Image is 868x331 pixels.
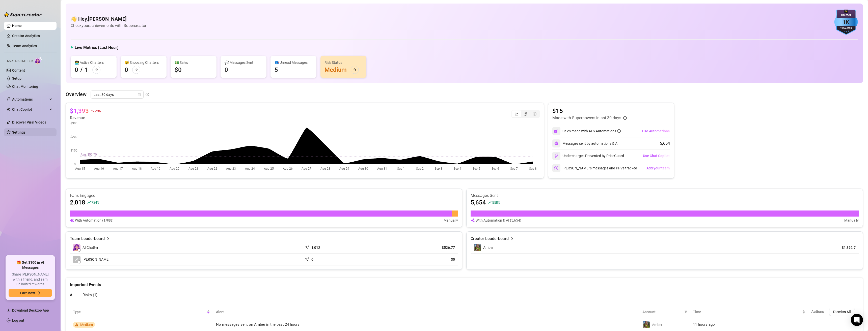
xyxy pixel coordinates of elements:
[305,244,310,249] span: send
[175,66,182,74] div: $0
[12,105,48,113] span: Chat Copilot
[483,246,494,250] span: Amber
[646,164,670,172] button: Add your team
[533,112,536,116] span: dollar-circle
[70,306,213,318] th: Type
[834,27,858,30] div: Total Fans
[476,218,521,223] article: With Automation & AI (5,654)
[12,308,49,312] span: Download Desktop App
[75,45,119,51] h5: Live Metrics (Last Hour)
[225,66,228,74] div: 0
[305,256,310,261] span: send
[660,140,670,146] div: 5,654
[70,278,859,288] div: Important Events
[642,129,670,133] span: Use Automations
[73,244,80,251] img: izzy-ai-chatter-avatar-DDCN_rTZ.svg
[70,107,89,115] article: $1,393
[652,323,662,327] span: Amber
[225,60,262,65] div: 💬 Messages Sent
[383,245,455,250] article: $526.77
[9,260,52,270] span: 🎁 Get $100 in AI Messages
[554,154,559,158] img: svg%3e
[324,60,362,65] div: Risk Status
[70,236,105,242] article: Team Leaderboard
[75,323,78,326] span: warning
[617,129,621,133] span: info-circle
[75,60,113,65] div: 👩‍💻 Active Chatters
[693,322,715,327] span: 11 hours ago
[70,193,458,198] article: Fans Engaged
[562,128,621,134] div: Sales made with AI & Automations
[71,15,146,22] h4: 👋 Hey, [PERSON_NAME]
[146,93,149,96] span: info-circle
[216,322,300,327] span: No messages sent on Amber in the past 24 hours
[471,236,509,242] article: Creator Leaderboard
[80,323,93,327] span: Medium
[833,245,856,250] article: $1,392.7
[12,130,25,134] a: Settings
[844,218,859,223] article: Manually
[87,201,91,204] span: rise
[12,84,38,88] a: Chat Monitoring
[95,108,101,113] span: 29 %
[834,18,858,26] div: 1K
[829,308,855,316] button: Dismiss All
[106,236,110,242] span: right
[7,108,10,111] img: Chat Copilot
[834,10,858,35] img: blue-badge-DgoSNQY1.svg
[125,60,162,65] div: 😴 Snoozing Chatters
[12,68,25,72] a: Content
[693,309,801,315] span: Time
[12,32,52,40] a: Creator Analytics
[552,107,627,115] article: $15
[83,293,97,297] span: Risks ( 1 )
[12,318,24,322] a: Log out
[12,120,46,124] a: Discover Viral Videos
[471,193,859,198] article: Messages Sent
[75,258,78,261] span: user
[623,116,627,120] span: info-circle
[646,166,670,170] span: Add your team
[554,141,558,145] img: svg%3e
[83,245,98,250] span: AI Chatter
[71,22,146,29] article: Check your achievements with Supercreator
[4,12,42,17] img: logo-BBDzfeDw.svg
[9,272,52,287] span: Share [PERSON_NAME] with a friend, and earn unlimited rewards
[444,218,458,223] article: Manually
[554,166,559,170] img: svg%3e
[642,309,682,315] span: Account
[311,245,320,250] article: 1,012
[12,24,22,28] a: Home
[175,60,212,65] div: 💵 Sales
[690,306,808,318] th: Time
[383,257,455,262] article: $0
[552,152,624,160] div: Undercharges Prevented by PriceGuard
[12,76,21,80] a: Setup
[7,97,11,101] span: thunderbolt
[643,321,650,328] img: Amber
[125,66,128,74] div: 0
[492,200,500,205] span: 558 %
[94,91,141,98] span: Last 30 days
[643,152,670,160] button: Use Chat Copilot
[683,308,688,316] span: filter
[353,68,357,72] span: arrow-right
[474,244,481,251] img: Amber
[73,309,206,315] span: Type
[811,309,824,314] span: Actions
[511,110,540,118] div: segmented control
[12,95,48,103] span: Automations
[488,201,492,204] span: rise
[85,66,88,74] div: 1
[75,218,114,223] article: With Automation (1,988)
[515,112,518,116] span: line-chart
[643,154,670,158] span: Use Chat Copilot
[510,236,514,242] span: right
[684,310,687,313] span: filter
[213,306,639,318] th: Alert
[851,314,863,326] div: Open Intercom Messenger
[471,218,475,223] img: svg%3e
[524,112,527,116] span: pie-chart
[70,218,74,223] img: svg%3e
[134,68,138,72] span: arrow-right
